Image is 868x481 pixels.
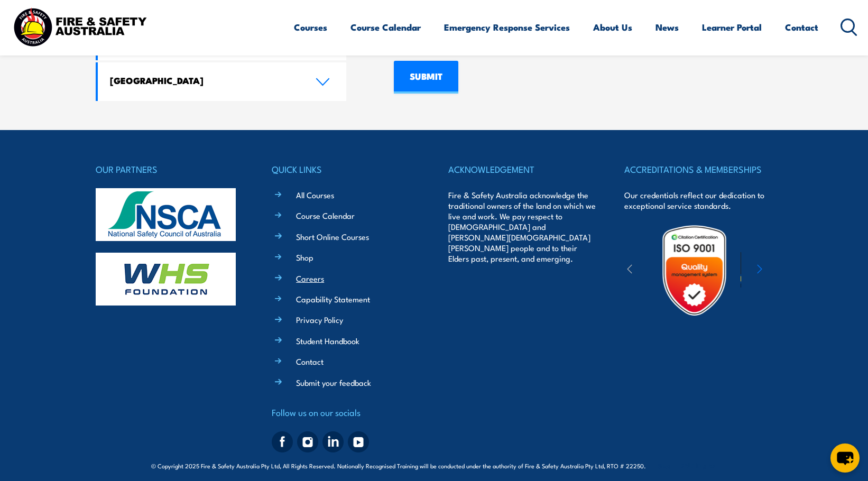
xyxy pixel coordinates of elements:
a: All Courses [296,189,334,200]
a: Courses [294,13,327,41]
a: Capability Statement [296,293,370,304]
a: Privacy Policy [296,314,343,325]
img: ewpa-logo [741,252,833,289]
a: Contact [296,356,324,367]
h4: [GEOGRAPHIC_DATA] [110,75,299,86]
span: Site: [658,461,717,470]
a: News [655,13,679,41]
img: whs-logo-footer [96,253,236,306]
a: Contact [785,13,818,41]
input: SUBMIT [394,61,458,94]
h4: ACCREDITATIONS & MEMBERSHIPS [624,162,772,177]
a: Careers [296,273,324,284]
a: Submit your feedback [296,377,371,388]
a: Course Calendar [296,210,355,221]
p: Fire & Safety Australia acknowledge the traditional owners of the land on which we live and work.... [448,190,596,264]
img: Untitled design (19) [648,224,741,317]
a: Short Online Courses [296,231,369,242]
h4: OUR PARTNERS [96,162,244,177]
a: KND Digital [680,460,717,470]
p: Our credentials reflect our dedication to exceptional service standards. [624,190,772,211]
a: Learner Portal [702,13,762,41]
img: nsca-logo-footer [96,188,236,241]
a: Emergency Response Services [444,13,570,41]
a: Shop [296,252,313,263]
a: Course Calendar [350,13,421,41]
h4: Follow us on our socials [272,405,420,420]
span: © Copyright 2025 Fire & Safety Australia Pty Ltd, All Rights Reserved. Nationally Recognised Trai... [151,460,717,470]
a: Student Handbook [296,335,359,346]
h4: QUICK LINKS [272,162,420,177]
a: About Us [593,13,632,41]
a: [GEOGRAPHIC_DATA] [98,62,346,101]
h4: ACKNOWLEDGEMENT [448,162,596,177]
button: chat-button [830,443,860,473]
